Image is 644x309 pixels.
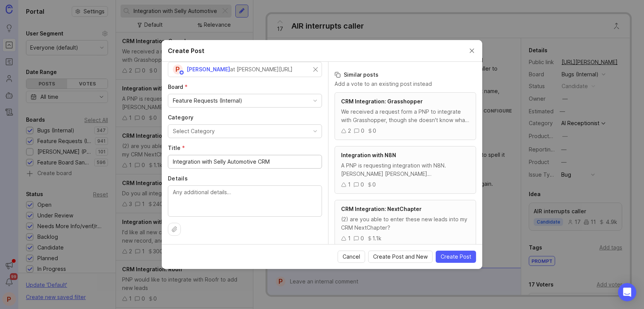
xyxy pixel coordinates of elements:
a: Integration with N8NA PNP is requesting integration with N8N. [PERSON_NAME] [PERSON_NAME][EMAIL_A... [335,146,476,194]
input: Short, descriptive title [173,158,317,166]
a: CRM Integration: NextChapter(2) are you able to enter these new leads into my CRM NextChapter?101.1k [335,200,476,248]
div: 1.1k [372,234,382,243]
div: A PNP is requesting integration with N8N. [PERSON_NAME] [PERSON_NAME][EMAIL_ADDRESS][PERSON_NAME]... [341,161,470,178]
span: Create Post and New [373,253,428,261]
span: CRM Integration: Grasshopper [341,98,423,105]
span: [PERSON_NAME] [187,66,230,72]
h3: Similar posts [335,71,476,79]
div: 1 [348,180,351,189]
div: 0 [361,234,364,243]
img: member badge [179,70,185,76]
span: Title (required) [168,145,185,151]
button: Create Post [436,251,476,263]
button: Close create post modal [468,47,476,55]
button: Create Post and New [368,251,433,263]
span: CRM Integration: NextChapter [341,206,422,212]
label: Details [168,175,322,182]
button: Cancel [338,251,365,263]
div: 2 [348,127,351,135]
p: Add a vote to an existing post instead [335,80,476,88]
h2: Create Post [168,46,204,55]
span: Create Post [441,253,471,261]
div: We received a request form a PNP to integrate with Grasshopper, though she doesn't know what she ... [341,108,470,124]
div: 0 [373,127,376,135]
div: at [PERSON_NAME][URL] [230,65,293,74]
div: 0 [361,127,364,135]
div: 0 [361,180,364,189]
div: (2) are you able to enter these new leads into my CRM NextChapter? [341,215,470,232]
div: Feature Requests (Internal) [173,97,242,105]
span: Board (required) [168,84,188,90]
div: 0 [372,180,376,189]
div: Open Intercom Messenger [618,283,636,301]
div: 1 [348,234,351,243]
span: Cancel [343,253,360,261]
div: P [173,64,183,74]
div: Select Category [173,127,215,135]
label: Category [168,114,322,121]
a: CRM Integration: GrasshopperWe received a request form a PNP to integrate with Grasshopper, thoug... [335,92,476,140]
span: Integration with N8N [341,152,396,158]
